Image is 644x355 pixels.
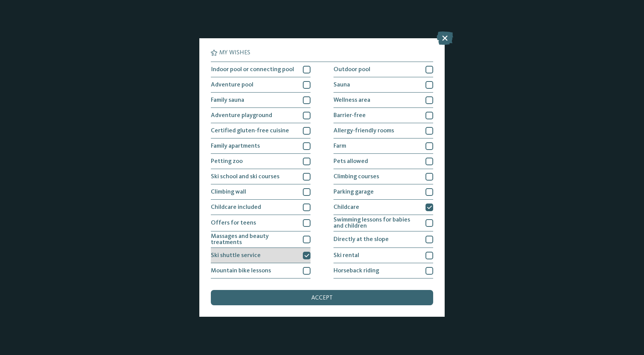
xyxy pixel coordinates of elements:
[333,97,370,103] span: Wellness area
[211,143,260,149] span: Family apartments
[311,295,333,301] span: accept
[211,220,256,226] span: Offers for teens
[211,97,244,103] span: Family sauna
[211,252,261,259] span: Ski shuttle service
[211,67,294,73] span: Indoor pool or connecting pool
[211,158,243,164] span: Petting zoo
[211,174,279,180] span: Ski school and ski courses
[333,236,389,243] span: Directly at the slope
[333,252,359,259] span: Ski rental
[211,128,289,134] span: Certified gluten-free cuisine
[333,189,374,195] span: Parking garage
[211,189,246,195] span: Climbing wall
[333,217,420,229] span: Swimming lessons for babies and children
[333,268,379,274] span: Horseback riding
[211,204,261,210] span: Childcare included
[219,50,250,56] span: My wishes
[211,268,271,274] span: Mountain bike lessons
[333,112,366,119] span: Barrier-free
[211,112,272,119] span: Adventure playground
[333,174,379,180] span: Climbing courses
[333,143,346,149] span: Farm
[333,128,394,134] span: Allergy-friendly rooms
[333,82,350,88] span: Sauna
[333,204,359,210] span: Childcare
[211,82,253,88] span: Adventure pool
[333,67,370,73] span: Outdoor pool
[211,233,297,246] span: Massages and beauty treatments
[333,158,368,164] span: Pets allowed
